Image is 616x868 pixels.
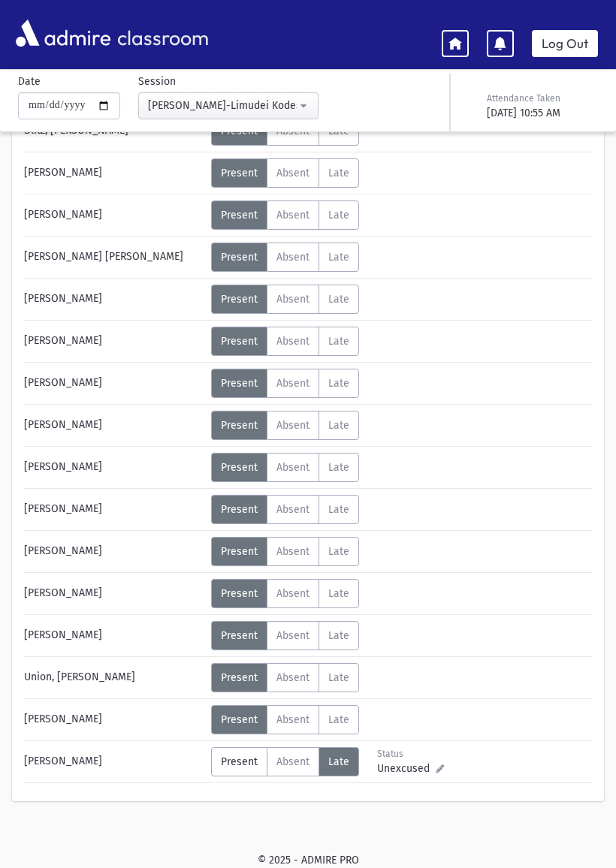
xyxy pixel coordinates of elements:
[17,158,211,188] div: [PERSON_NAME]
[12,16,114,50] img: AdmirePro
[276,587,310,600] span: Absent
[532,30,598,57] a: Log Out
[221,209,258,222] span: Present
[211,243,359,272] div: AttTypes
[221,503,258,516] span: Present
[211,453,359,482] div: AttTypes
[221,419,258,432] span: Present
[211,200,359,230] div: AttTypes
[328,629,349,642] span: Late
[328,545,349,558] span: Late
[221,377,258,390] span: Present
[328,251,349,264] span: Late
[221,167,258,179] span: Present
[328,671,349,684] span: Late
[221,461,258,474] span: Present
[276,377,310,390] span: Absent
[487,92,595,105] div: Attendance Taken
[328,503,349,516] span: Late
[17,579,211,608] div: [PERSON_NAME]
[17,200,211,230] div: [PERSON_NAME]
[221,335,258,348] span: Present
[276,419,310,432] span: Absent
[328,461,349,474] span: Late
[221,629,258,642] span: Present
[17,705,211,734] div: [PERSON_NAME]
[17,411,211,440] div: [PERSON_NAME]
[276,503,310,516] span: Absent
[221,755,258,768] span: Present
[221,251,258,264] span: Present
[276,713,310,726] span: Absent
[221,671,258,684] span: Present
[211,579,359,608] div: AttTypes
[328,587,349,600] span: Late
[211,747,359,776] div: AttTypes
[211,663,359,692] div: AttTypes
[211,495,359,524] div: AttTypes
[211,411,359,440] div: AttTypes
[211,158,359,188] div: AttTypes
[328,335,349,348] span: Late
[18,74,41,89] label: Date
[276,167,310,179] span: Absent
[17,285,211,314] div: [PERSON_NAME]
[17,369,211,398] div: [PERSON_NAME]
[17,327,211,356] div: [PERSON_NAME]
[276,755,310,768] span: Absent
[328,713,349,726] span: Late
[328,209,349,222] span: Late
[114,14,209,53] span: classroom
[211,285,359,314] div: AttTypes
[138,92,319,119] button: Morah Leah-Limudei Kodesh(9:00AM-2:00PM)
[377,761,436,776] span: Unexcused
[148,98,297,113] div: [PERSON_NAME]-Limudei Kodesh(9:00AM-2:00PM)
[211,369,359,398] div: AttTypes
[221,545,258,558] span: Present
[221,713,258,726] span: Present
[12,852,604,868] div: © 2025 - ADMIRE PRO
[17,453,211,482] div: [PERSON_NAME]
[211,621,359,650] div: AttTypes
[138,74,176,89] label: Session
[328,755,349,768] span: Late
[276,293,310,306] span: Absent
[17,747,211,776] div: [PERSON_NAME]
[276,671,310,684] span: Absent
[328,293,349,306] span: Late
[17,495,211,524] div: [PERSON_NAME]
[487,105,595,121] div: [DATE] 10:55 AM
[276,461,310,474] span: Absent
[211,705,359,734] div: AttTypes
[276,251,310,264] span: Absent
[276,629,310,642] span: Absent
[17,621,211,650] div: [PERSON_NAME]
[17,663,211,692] div: Union, [PERSON_NAME]
[221,587,258,600] span: Present
[17,243,211,272] div: [PERSON_NAME] [PERSON_NAME]
[377,747,444,761] div: Status
[221,293,258,306] span: Present
[276,335,310,348] span: Absent
[276,545,310,558] span: Absent
[328,377,349,390] span: Late
[328,419,349,432] span: Late
[211,537,359,566] div: AttTypes
[276,209,310,222] span: Absent
[328,167,349,179] span: Late
[211,327,359,356] div: AttTypes
[17,537,211,566] div: [PERSON_NAME]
